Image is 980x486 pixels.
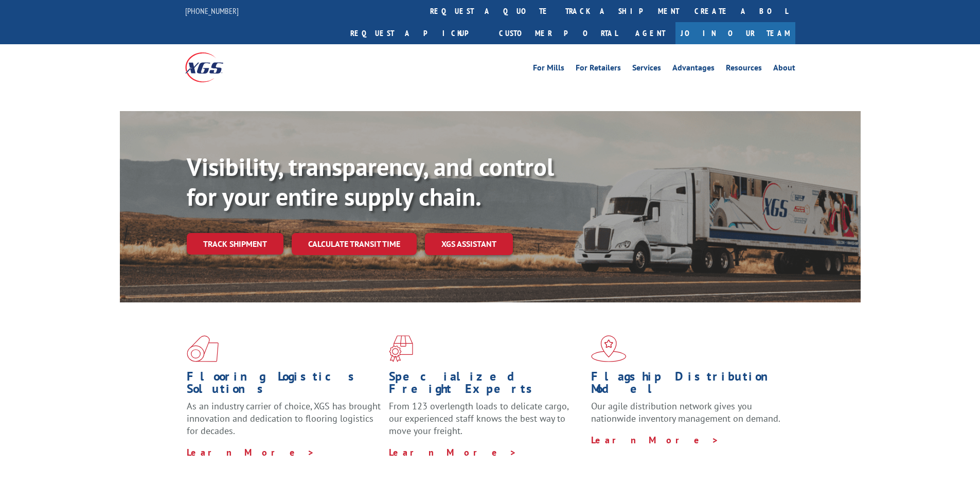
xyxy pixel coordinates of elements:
a: Customer Portal [491,22,625,44]
a: XGS ASSISTANT [425,233,513,255]
a: Services [632,64,661,75]
a: Track shipment [187,233,283,255]
a: Join Our Team [675,22,795,44]
a: For Mills [533,64,564,75]
a: Request a pickup [343,22,491,44]
h1: Flagship Distribution Model [591,370,786,400]
a: [PHONE_NUMBER] [185,6,239,16]
a: Resources [726,64,762,75]
a: Advantages [672,64,715,75]
a: Agent [625,22,675,44]
a: Learn More > [187,446,315,458]
b: Visibility, transparency, and control for your entire supply chain. [187,151,554,212]
a: About [773,64,795,75]
img: xgs-icon-total-supply-chain-intelligence-red [187,335,219,362]
a: Calculate transit time [292,233,417,255]
a: Learn More > [389,446,517,458]
a: For Retailers [576,64,621,75]
img: xgs-icon-flagship-distribution-model-red [591,335,627,362]
img: xgs-icon-focused-on-flooring-red [389,335,413,362]
span: As an industry carrier of choice, XGS has brought innovation and dedication to flooring logistics... [187,400,381,437]
p: From 123 overlength loads to delicate cargo, our experienced staff knows the best way to move you... [389,400,583,446]
h1: Specialized Freight Experts [389,370,583,400]
h1: Flooring Logistics Solutions [187,370,381,400]
span: Our agile distribution network gives you nationwide inventory management on demand. [591,400,780,424]
a: Learn More > [591,434,719,446]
